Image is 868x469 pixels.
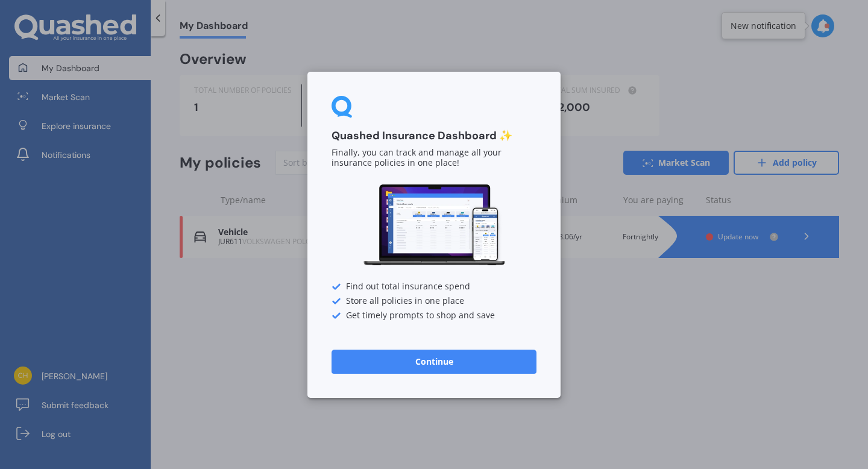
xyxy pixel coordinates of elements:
button: Continue [332,349,536,373]
p: Finally, you can track and manage all your insurance policies in one place! [332,148,536,168]
div: Find out total insurance spend [332,282,536,291]
img: Dashboard [362,183,506,268]
h3: Quashed Insurance Dashboard ✨ [332,129,536,143]
div: Get timely prompts to shop and save [332,310,536,320]
div: Store all policies in one place [332,296,536,306]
